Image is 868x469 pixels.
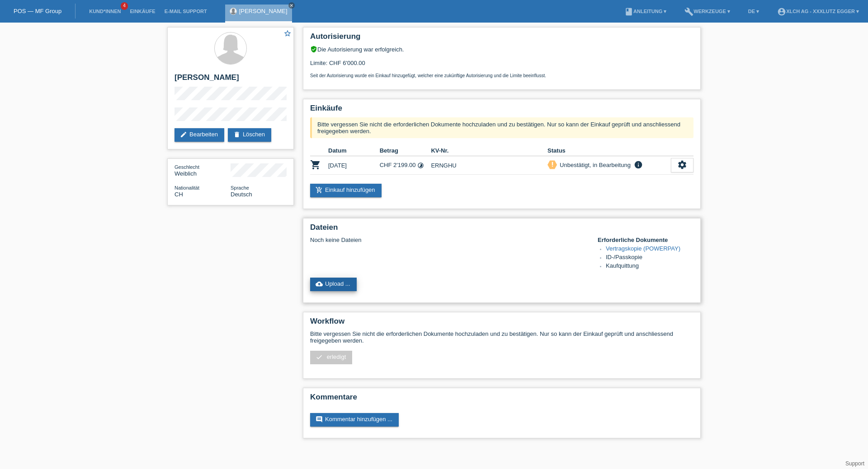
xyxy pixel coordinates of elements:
a: star_border [283,29,292,39]
th: Datum [328,145,380,156]
th: KV-Nr. [431,145,547,156]
h2: Autorisierung [310,32,693,46]
i: settings [677,160,687,170]
li: Kaufquittung [606,262,693,271]
span: Schweiz [175,191,183,198]
i: edit [180,131,187,138]
span: Nationalität [175,185,199,190]
a: E-Mail Support [160,9,212,14]
i: POSP00026207 [310,159,321,170]
a: add_shopping_cartEinkauf hinzufügen [310,184,382,197]
span: Geschlecht [175,164,199,170]
i: info [633,160,644,169]
h2: Einkäufe [310,104,693,117]
div: Noch keine Dateien [310,237,586,243]
td: ERNGHU [431,156,547,175]
i: comment [316,416,323,423]
td: [DATE] [328,156,380,175]
a: editBearbeiten [175,128,224,142]
p: Bitte vergessen Sie nicht die erforderlichen Dokumente hochzuladen und zu bestätigen. Nur so kann... [310,330,693,344]
a: cloud_uploadUpload ... [310,278,357,291]
a: check erledigt [310,351,352,364]
a: deleteLöschen [228,128,271,142]
i: cloud_upload [316,280,323,288]
a: Vertragskopie (POWERPAY) [606,245,680,252]
div: Weiblich [175,163,231,177]
h2: Workflow [310,317,693,330]
i: verified_user [310,46,317,53]
a: Einkäufe [125,9,160,14]
i: star_border [283,29,292,37]
i: check [316,353,323,361]
div: Die Autorisierung war erfolgreich. [310,46,693,53]
a: DE ▾ [744,9,764,14]
a: Support [845,460,864,467]
i: 12 Raten [417,162,424,169]
td: CHF 2'199.00 [380,156,431,175]
i: delete [233,131,241,138]
i: account_circle [777,7,786,16]
i: build [684,7,693,16]
h2: Dateien [310,223,693,237]
h4: Erforderliche Dokumente [598,237,693,243]
a: bookAnleitung ▾ [620,9,671,14]
h2: [PERSON_NAME] [175,73,287,87]
div: Unbestätigt, in Bearbeitung [557,160,631,170]
a: close [288,2,295,9]
li: ID-/Passkopie [606,254,693,262]
th: Status [547,145,671,156]
span: Deutsch [231,191,252,198]
a: account_circleXLCH AG - XXXLutz Egger ▾ [773,9,863,14]
a: Kund*innen [85,9,125,14]
div: Limite: CHF 6'000.00 [310,53,693,78]
span: Sprache [231,185,249,190]
i: book [624,7,633,16]
p: Seit der Autorisierung wurde ein Einkauf hinzugefügt, welcher eine zukünftige Autorisierung und d... [310,73,693,78]
i: priority_high [549,161,556,167]
th: Betrag [380,145,431,156]
div: Bitte vergessen Sie nicht die erforderlichen Dokumente hochzuladen und zu bestätigen. Nur so kann... [310,117,693,138]
a: [PERSON_NAME] [239,8,288,14]
h2: Kommentare [310,393,693,406]
span: erledigt [327,353,346,360]
i: close [289,3,294,8]
span: 4 [121,2,128,10]
a: POS — MF Group [14,8,61,14]
a: commentKommentar hinzufügen ... [310,413,399,427]
a: buildWerkzeuge ▾ [680,9,735,14]
i: add_shopping_cart [316,186,323,194]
